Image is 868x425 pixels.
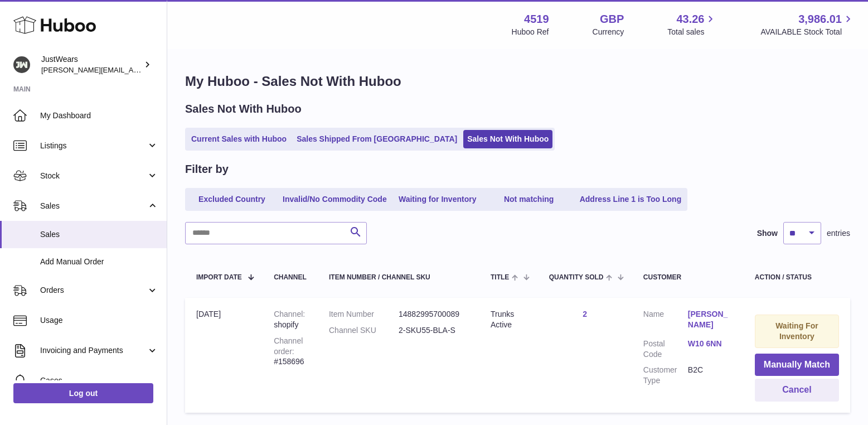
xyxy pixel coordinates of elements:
[329,309,399,320] dt: Item Number
[600,12,624,27] strong: GBP
[524,12,549,27] strong: 4519
[274,336,307,368] div: #158696
[827,228,850,239] span: entries
[399,309,468,320] dd: 14882995700089
[583,310,587,318] a: 2
[463,130,552,148] a: Sales Not With Huboo
[40,345,147,356] span: Invoicing and Payments
[393,190,482,209] a: Waiting for Inventory
[279,190,391,209] a: Invalid/No Commodity Code
[40,315,158,326] span: Usage
[676,12,704,27] span: 43.26
[484,190,574,209] a: Not matching
[798,12,842,27] span: 3,986.01
[185,73,850,90] h1: My Huboo - Sales Not With Huboo
[40,201,147,211] span: Sales
[274,310,305,318] strong: Channel
[13,383,153,403] a: Log out
[41,65,224,74] span: [PERSON_NAME][EMAIL_ADDRESS][DOMAIN_NAME]
[643,339,688,360] dt: Postal Code
[688,339,733,349] a: W10 6NN
[187,190,277,209] a: Excluded Country
[329,274,468,281] div: Item Number / Channel SKU
[757,228,778,239] label: Show
[576,190,686,209] a: Address Line 1 is Too Long
[185,102,302,117] h2: Sales Not With Huboo
[40,141,147,151] span: Listings
[40,375,158,386] span: Cases
[760,27,855,37] span: AVAILABLE Stock Total
[196,274,242,281] span: Import date
[13,56,30,73] img: josh@just-wears.com
[40,171,147,181] span: Stock
[40,285,147,296] span: Orders
[491,309,527,330] div: Trunks Active
[491,274,509,281] span: Title
[41,54,142,75] div: JustWears
[593,27,624,37] div: Currency
[185,298,263,413] td: [DATE]
[293,130,461,148] a: Sales Shipped From [GEOGRAPHIC_DATA]
[760,12,855,37] a: 3,986.01 AVAILABLE Stock Total
[688,309,733,330] a: [PERSON_NAME]
[274,336,303,356] strong: Channel order
[643,274,733,281] div: Customer
[399,325,468,336] dd: 2-SKU55-BLA-S
[40,110,158,121] span: My Dashboard
[667,12,717,37] a: 43.26 Total sales
[274,309,307,330] div: shopify
[512,27,549,37] div: Huboo Ref
[755,354,839,376] button: Manually Match
[187,130,290,148] a: Current Sales with Huboo
[667,27,717,37] span: Total sales
[688,365,733,386] dd: B2C
[40,229,158,240] span: Sales
[643,309,688,333] dt: Name
[755,379,839,402] button: Cancel
[40,257,158,267] span: Add Manual Order
[274,274,307,281] div: Channel
[329,325,399,336] dt: Channel SKU
[549,274,604,281] span: Quantity Sold
[775,321,818,341] strong: Waiting For Inventory
[755,274,839,281] div: Action / Status
[643,365,688,386] dt: Customer Type
[185,162,229,177] h2: Filter by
